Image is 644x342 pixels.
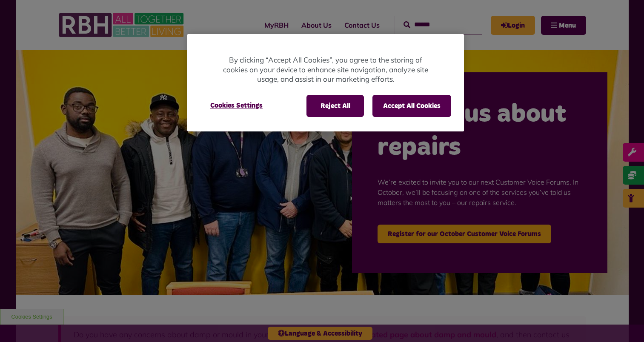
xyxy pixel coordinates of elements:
[306,95,364,117] button: Reject All
[200,95,273,116] button: Cookies Settings
[221,55,430,84] p: By clicking “Accept All Cookies”, you agree to the storing of cookies on your device to enhance s...
[372,95,451,117] button: Accept All Cookies
[187,34,464,131] div: Privacy
[187,34,464,131] div: Cookie banner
